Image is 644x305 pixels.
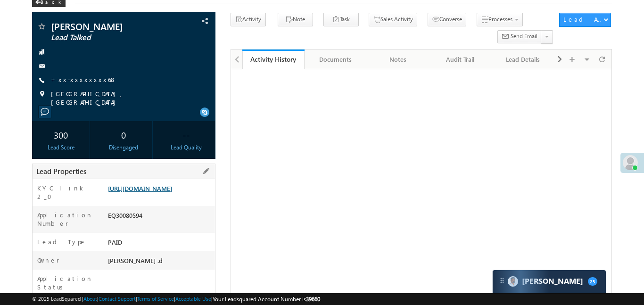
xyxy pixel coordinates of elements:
[97,126,150,143] div: 0
[51,33,164,42] span: Lead Talked
[36,166,86,176] span: Lead Properties
[437,54,483,65] div: Audit Trail
[34,143,87,152] div: Lead Score
[242,49,305,69] a: Activity History
[522,277,583,286] span: Carter
[37,238,86,246] label: Lead Type
[367,49,429,69] a: Notes
[278,13,313,26] button: Note
[175,296,211,302] a: Acceptable Use
[108,256,163,264] span: [PERSON_NAME] .d
[37,211,99,228] label: Application Number
[106,211,215,224] div: EQ30080594
[97,143,150,152] div: Disengaged
[32,295,320,304] span: © 2025 LeadSquared | | | | |
[137,296,174,302] a: Terms of Service
[429,49,492,69] a: Audit Trail
[249,55,297,64] div: Activity History
[497,30,542,44] button: Send Email
[160,143,213,152] div: Lead Quality
[99,296,136,302] a: Contact Support
[492,49,554,69] a: Lead Details
[499,54,545,65] div: Lead Details
[492,270,606,293] div: carter-dragCarter[PERSON_NAME]25
[305,49,367,69] a: Documents
[83,296,97,302] a: About
[231,13,266,26] button: Activity
[37,274,99,291] label: Application Status
[511,32,537,41] span: Send Email
[498,277,506,284] img: carter-drag
[51,22,164,31] span: [PERSON_NAME]
[508,276,518,287] img: Carter
[108,184,172,192] a: [URL][DOMAIN_NAME]
[37,184,99,201] label: KYC link 2_0
[428,13,466,26] button: Converse
[559,13,611,27] button: Lead Actions
[34,126,87,143] div: 300
[488,16,512,23] span: Processes
[563,15,603,24] div: Lead Actions
[323,13,359,26] button: Task
[312,54,358,65] div: Documents
[477,13,523,26] button: Processes
[51,90,198,107] span: [GEOGRAPHIC_DATA], [GEOGRAPHIC_DATA]
[213,296,320,303] span: Your Leadsquared Account Number is
[369,13,417,26] button: Sales Activity
[306,296,320,303] span: 39660
[160,126,213,143] div: --
[106,238,215,251] div: PAID
[51,75,116,83] a: +xx-xxxxxxxx68
[375,54,421,65] div: Notes
[37,256,59,264] label: Owner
